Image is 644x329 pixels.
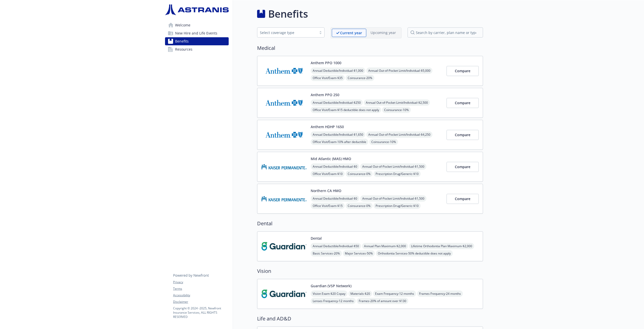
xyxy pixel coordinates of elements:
h2: Life and AD&D [257,315,483,322]
span: Coinsurance - 10% [369,139,398,145]
span: Annual Deductible/Individual - $1,000 [311,67,365,74]
span: Frames - 20% of amount over $130 [357,298,408,304]
span: Compare [455,132,470,137]
span: Frames Frequency - 24 months [417,290,463,297]
button: Compare [447,66,479,76]
button: Anthem HDHP 1650 [311,124,344,129]
h2: Medical [257,44,483,52]
span: Annual Out-of-Pocket Limit/Individual - $5,000 [366,67,432,74]
span: Resources [175,45,192,53]
span: Annual Out-of-Pocket Limit/Individual - $1,500 [360,195,426,202]
span: Compare [455,68,470,73]
span: Materials - $20 [348,290,372,297]
span: Office Visit/Exam - $15 deductible does not apply [311,107,381,113]
span: Coinsurance - 10% [382,107,411,113]
span: Compare [455,196,470,201]
span: Annual Plan Maximum - $2,000 [362,243,408,249]
span: Compare [455,100,470,105]
img: Anthem Blue Cross carrier logo [261,60,307,82]
a: New Hire and Life Events [165,29,229,37]
div: Select coverage type [260,30,314,35]
span: Exam Frequency - 12 months [373,290,416,297]
button: Mid Atlantic (MAS) HMO [311,156,351,161]
span: Coinsurance - 20% [346,75,374,81]
button: Anthem PPO 1000 [311,60,341,65]
span: Annual Deductible/Individual - $50 [311,243,361,249]
input: search by carrier, plan name or type [408,27,483,38]
span: Office Visit/Exam - $35 [311,75,345,81]
span: Vision Exam - $20 Copay [311,290,347,297]
span: Major Services - 50% [343,250,375,257]
span: Prescription Drug/Generic - $10 [374,203,421,209]
button: Compare [447,130,479,140]
img: Anthem Blue Cross carrier logo [261,124,307,145]
span: Office Visit/Exam - 10% after deductible [311,139,368,145]
a: Resources [165,45,229,53]
span: Upcoming year [366,29,400,37]
p: Upcoming year [371,30,396,35]
span: New Hire and Life Events [175,29,217,37]
img: Kaiser Permanente Insurance Company carrier logo [261,156,307,177]
span: Office Visit/Exam - $10 [311,171,345,177]
span: Annual Out-of-Pocket Limit/Individual - $4,250 [366,131,432,138]
span: Basic Services - 20% [311,250,342,257]
span: Annual Deductible/Individual - $1,650 [311,131,365,138]
span: Annual Deductible/Individual - $0 [311,195,359,202]
img: Guardian carrier logo [261,283,307,305]
img: Guardian carrier logo [261,236,307,257]
h2: Vision [257,267,483,275]
h1: Benefits [268,6,308,21]
button: Compare [447,98,479,108]
a: Welcome [165,21,229,29]
span: Benefits [175,37,189,45]
span: Lenses Frequency - 12 months [311,298,356,304]
span: Orthodontia Services - 50% deductible does not apply [376,250,453,257]
span: Annual Out-of-Pocket Limit/Individual - $1,500 [360,163,426,170]
p: Current year [340,30,362,35]
button: Anthem PPO 250 [311,92,339,97]
button: Northern CA HMO [311,188,341,193]
span: Prescription Drug/Generic - $10 [374,171,421,177]
span: Compare [455,164,470,169]
button: Compare [447,162,479,172]
img: Anthem Blue Cross carrier logo [261,92,307,114]
h2: Dental [257,220,483,227]
button: Compare [447,194,479,204]
a: Disclaimer [173,300,228,304]
button: Guardian (VSP Network) [311,283,351,288]
button: Dental [311,236,322,241]
span: Welcome [175,21,190,29]
span: Coinsurance - 0% [346,171,373,177]
img: Kaiser Permanente Insurance Company carrier logo [261,188,307,209]
span: Annual Deductible/Individual - $250 [311,99,363,106]
span: Annual Out-of-Pocket Limit/Individual - $2,500 [364,99,430,106]
span: Lifetime Orthodontia Plan Maximum - $2,000 [409,243,474,249]
p: Copyright © 2024 - 2025 , Newfront Insurance Services, ALL RIGHTS RESERVED [173,306,228,319]
a: Terms [173,286,228,291]
a: Benefits [165,37,229,45]
a: Accessibility [173,293,228,298]
span: Coinsurance - 0% [346,203,373,209]
span: Office Visit/Exam - $15 [311,203,345,209]
a: Privacy [173,280,228,284]
span: Annual Deductible/Individual - $0 [311,163,359,170]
